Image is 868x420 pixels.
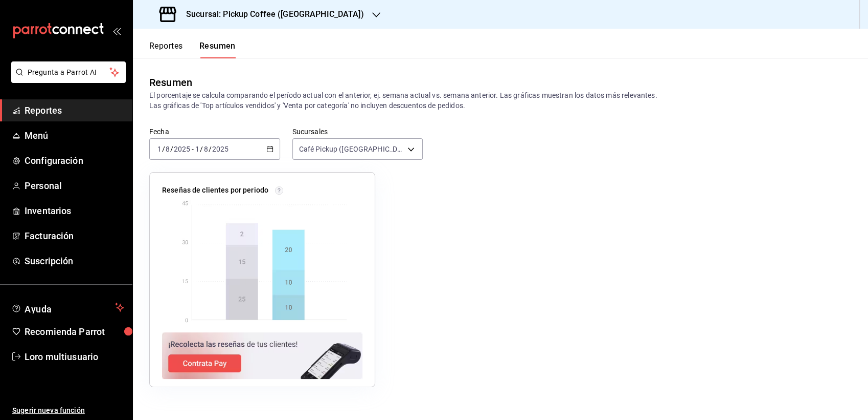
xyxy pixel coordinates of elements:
span: Ayuda [25,301,111,313]
input: -- [195,145,200,153]
font: Menú [25,130,49,141]
p: Reseñas de clientes por periodo [162,185,268,196]
span: - [192,145,194,153]
font: Configuración [25,155,83,166]
button: Pregunta a Parrot AI [11,61,126,83]
h3: Sucursal: Pickup Coffee ([GEOGRAPHIC_DATA]) [178,8,364,20]
a: Pregunta a Parrot AI [7,74,126,85]
input: -- [203,145,209,153]
font: Facturación [25,230,74,241]
span: / [200,145,203,153]
font: Personal [25,180,62,191]
span: / [209,145,212,153]
font: Reportes [149,41,183,51]
span: Café Pickup ([GEOGRAPHIC_DATA]) [299,144,404,154]
input: -- [165,145,170,153]
font: Recomienda Parrot [25,326,105,337]
p: El porcentaje se calcula comparando el período actual con el anterior, ej. semana actual vs. sema... [149,90,852,111]
span: / [162,145,165,153]
label: Fecha [149,128,280,135]
div: Pestañas de navegación [149,41,236,58]
button: Resumen [199,41,236,58]
font: Inventarios [25,205,71,216]
input: ---- [173,145,191,153]
span: Pregunta a Parrot AI [28,67,110,78]
label: Sucursales [292,128,423,135]
font: Sugerir nueva función [12,406,85,414]
button: open_drawer_menu [112,27,121,35]
input: ---- [212,145,229,153]
font: Suscripción [25,256,73,266]
span: / [170,145,173,153]
font: Reportes [25,105,62,116]
input: -- [157,145,162,153]
div: Resumen [149,75,192,90]
font: Loro multiusuario [25,351,98,362]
